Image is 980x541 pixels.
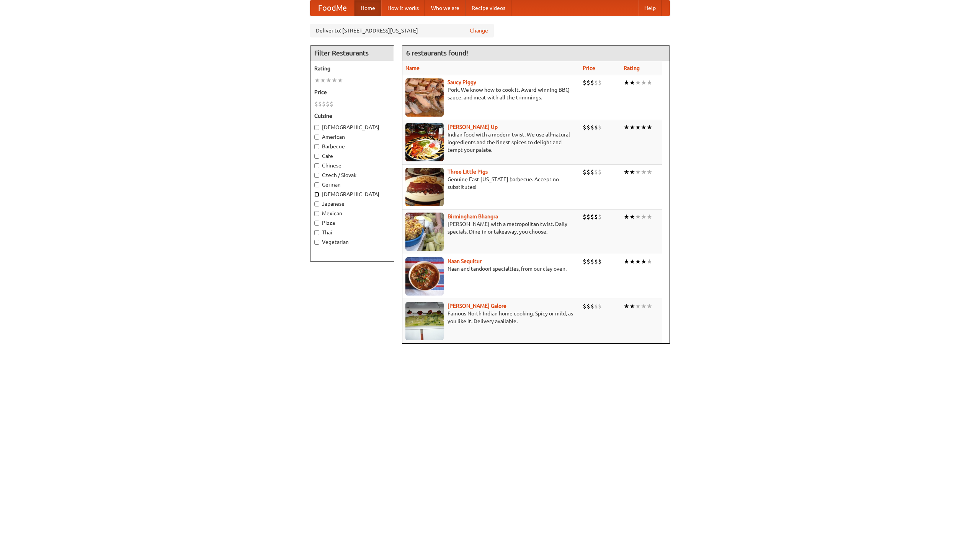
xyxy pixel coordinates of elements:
[629,302,635,310] li: ★
[583,302,586,310] li: $
[635,168,641,176] li: ★
[635,257,641,266] li: ★
[405,175,577,191] p: Genuine East [US_STATE] barbecue. Accept no substitutes!
[635,123,641,132] li: ★
[405,310,577,325] p: Famous North Indian home cooking. Spicy or mild, as you like it. Delivery available.
[465,0,511,16] a: Recipe videos
[641,213,647,221] li: ★
[641,78,647,87] li: ★
[641,257,647,266] li: ★
[594,302,598,310] li: $
[314,221,319,226] input: Pizza
[326,100,330,108] li: $
[314,182,319,187] input: German
[314,133,390,141] label: American
[310,24,494,37] div: Deliver to: [STREET_ADDRESS][US_STATE]
[320,76,326,84] li: ★
[629,168,635,176] li: ★
[624,302,629,310] li: ★
[314,240,319,245] input: Vegetarian
[448,169,488,175] a: Three Little Pigs
[405,257,444,296] img: naansequitur.jpg
[635,78,641,87] li: ★
[586,78,590,87] li: $
[405,123,444,161] img: curryup.jpg
[635,302,641,310] li: ★
[314,154,319,159] input: Cafe
[314,65,390,72] h5: Rating
[381,0,425,16] a: How it works
[624,168,629,176] li: ★
[314,190,390,198] label: [DEMOGRAPHIC_DATA]
[330,100,333,108] li: $
[314,162,390,169] label: Chinese
[598,168,602,176] li: $
[583,65,595,71] a: Price
[594,257,598,266] li: $
[314,125,319,130] input: [DEMOGRAPHIC_DATA]
[629,257,635,266] li: ★
[314,76,320,84] li: ★
[641,302,647,310] li: ★
[314,152,390,160] label: Cafe
[647,78,652,87] li: ★
[405,131,577,154] p: Indian food with a modern twist. We use all-natural ingredients and the finest spices to delight ...
[590,168,594,176] li: $
[322,100,326,108] li: $
[354,0,381,16] a: Home
[314,192,319,197] input: [DEMOGRAPHIC_DATA]
[314,112,390,120] h5: Cuisine
[405,65,420,71] a: Name
[314,100,318,108] li: $
[314,123,390,131] label: [DEMOGRAPHIC_DATA]
[629,213,635,221] li: ★
[598,302,602,310] li: $
[337,76,343,84] li: ★
[590,123,594,132] li: $
[314,143,390,150] label: Barbecue
[590,78,594,87] li: $
[314,230,319,235] input: Thai
[314,171,390,179] label: Czech / Slovak
[405,220,577,236] p: [PERSON_NAME] with a metropolitan twist. Daily specials. Dine-in or takeaway, you choose.
[314,135,319,140] input: American
[641,168,647,176] li: ★
[638,0,662,16] a: Help
[598,78,602,87] li: $
[586,257,590,266] li: $
[594,123,598,132] li: $
[314,181,390,188] label: German
[314,88,390,96] h5: Price
[405,168,444,206] img: littlepigs.jpg
[590,213,594,221] li: $
[647,257,652,266] li: ★
[326,76,332,84] li: ★
[405,78,444,117] img: saucy.jpg
[314,201,319,206] input: Japanese
[583,78,586,87] li: $
[448,124,498,130] a: [PERSON_NAME] Up
[624,123,629,132] li: ★
[586,302,590,310] li: $
[647,123,652,132] li: ★
[314,238,390,246] label: Vegetarian
[406,49,468,57] ng-pluralize: 6 restaurants found!
[629,123,635,132] li: ★
[314,229,390,236] label: Thai
[405,302,444,340] img: currygalore.jpg
[583,213,586,221] li: $
[586,213,590,221] li: $
[583,257,586,266] li: $
[598,123,602,132] li: $
[594,168,598,176] li: $
[425,0,465,16] a: Who we are
[448,213,498,219] a: Birmingham Bhangra
[624,257,629,266] li: ★
[448,303,506,309] a: [PERSON_NAME] Galore
[583,123,586,132] li: $
[598,213,602,221] li: $
[332,76,337,84] li: ★
[583,168,586,176] li: $
[310,0,354,16] a: FoodMe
